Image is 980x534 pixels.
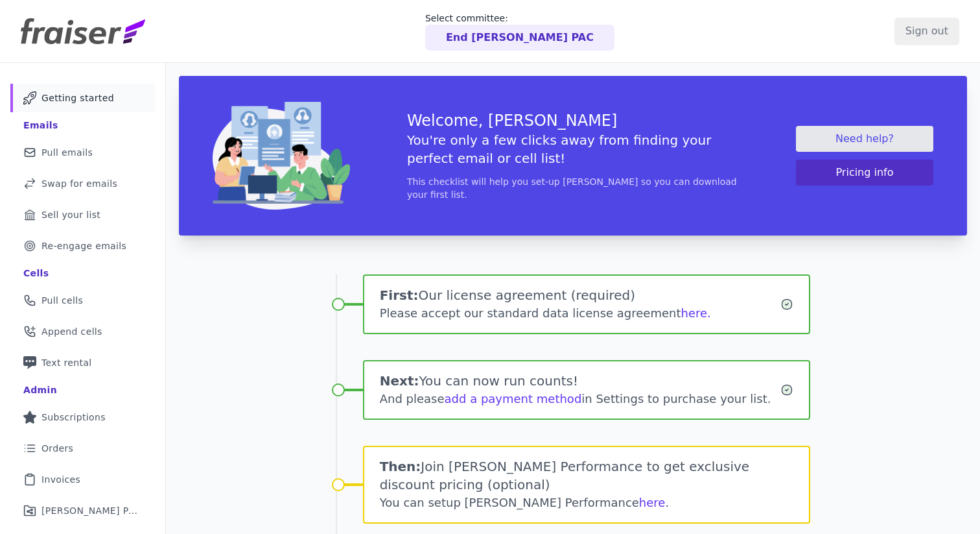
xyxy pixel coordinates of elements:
span: [PERSON_NAME] Performance [41,504,139,517]
h3: Welcome, [PERSON_NAME] [407,110,739,131]
p: This checklist will help you set-up [PERSON_NAME] so you can download your first list. [407,175,739,201]
a: Getting started [10,84,155,112]
input: Sign out [894,18,959,45]
div: You can setup [PERSON_NAME] Performance . [380,494,794,512]
a: Pull emails [10,138,155,167]
a: Select committee: End [PERSON_NAME] PAC [425,12,614,51]
span: Text rental [41,356,92,369]
div: Cells [23,267,49,280]
a: Append cells [10,317,155,346]
span: Swap for emails [41,177,117,190]
a: Invoices [10,465,155,494]
a: Sell your list [10,200,155,229]
span: Next: [380,373,419,389]
p: End [PERSON_NAME] PAC [446,30,594,45]
a: Pull cells [10,286,155,315]
span: Subscriptions [41,411,106,424]
span: Pull emails [41,146,93,159]
div: Emails [23,119,58,132]
div: Admin [23,383,57,396]
span: Then: [380,459,421,474]
a: [PERSON_NAME] Performance [10,496,155,525]
span: Orders [41,442,73,455]
span: Re-engage emails [41,239,126,252]
span: Invoices [41,473,80,486]
span: Getting started [41,91,114,104]
a: Orders [10,434,155,463]
img: Fraiser Logo [21,18,145,44]
div: Please accept our standard data license agreement [380,304,781,322]
h1: Join [PERSON_NAME] Performance to get exclusive discount pricing (optional) [380,457,794,494]
p: Select committee: [425,12,614,25]
a: Need help? [796,126,933,152]
img: img [213,102,350,210]
span: First: [380,287,419,303]
span: Sell your list [41,208,100,221]
a: add a payment method [445,392,582,406]
h1: You can now run counts! [380,372,781,390]
a: Text rental [10,348,155,377]
button: Pricing info [796,160,933,186]
h5: You're only a few clicks away from finding your perfect email or cell list! [407,131,739,167]
a: Swap for emails [10,169,155,198]
div: And please in Settings to purchase your list. [380,390,781,408]
a: here [639,496,666,509]
span: Append cells [41,325,102,338]
h1: Our license agreement (required) [380,286,781,304]
a: Re-engage emails [10,232,155,260]
span: Pull cells [41,294,83,307]
a: Subscriptions [10,403,155,431]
